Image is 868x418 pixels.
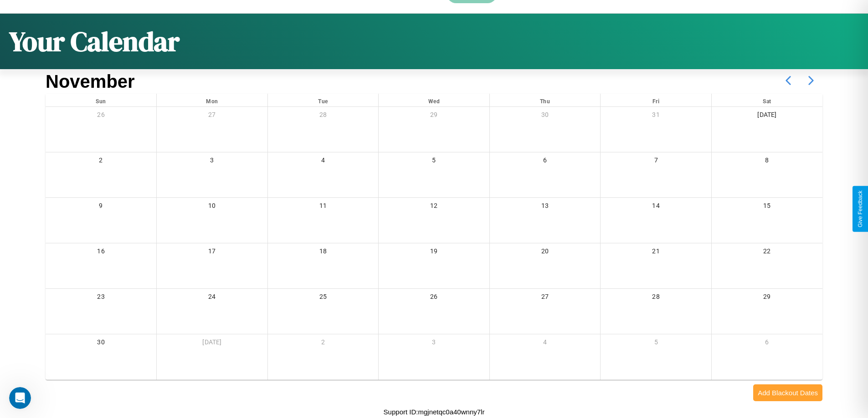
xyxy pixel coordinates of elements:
[46,152,156,171] div: 2
[157,152,267,171] div: 3
[384,406,485,418] p: Support ID: mgjnetqc0a40wnny7lr
[46,243,156,262] div: 16
[490,94,601,106] div: Thu
[753,384,822,401] button: Add Blackout Dates
[490,107,601,126] div: 30
[268,198,379,217] div: 11
[490,152,601,171] div: 6
[379,289,489,307] div: 26
[712,243,822,262] div: 22
[379,198,489,217] div: 12
[268,94,379,106] div: Tue
[712,198,822,217] div: 15
[712,107,822,126] div: [DATE]
[490,198,601,217] div: 13
[379,94,489,106] div: Wed
[157,334,267,353] div: [DATE]
[268,243,379,262] div: 18
[601,243,711,262] div: 21
[46,71,135,92] h2: November
[268,107,379,126] div: 28
[712,94,822,106] div: Sat
[379,152,489,171] div: 5
[601,94,711,106] div: Fri
[857,191,863,227] div: Give Feedback
[9,23,180,60] h1: Your Calendar
[46,107,156,126] div: 26
[268,152,379,171] div: 4
[157,198,267,217] div: 10
[157,94,267,106] div: Mon
[601,107,711,126] div: 31
[268,289,379,307] div: 25
[490,243,601,262] div: 20
[268,334,379,353] div: 2
[490,334,601,353] div: 4
[379,334,489,353] div: 3
[712,289,822,307] div: 29
[712,334,822,353] div: 6
[601,334,711,353] div: 5
[9,387,31,409] iframe: Intercom live chat
[379,243,489,262] div: 19
[46,289,156,307] div: 23
[601,198,711,217] div: 14
[46,334,156,353] div: 30
[46,94,156,106] div: Sun
[379,107,489,126] div: 29
[157,243,267,262] div: 17
[46,198,156,217] div: 9
[601,289,711,307] div: 28
[157,107,267,126] div: 27
[601,152,711,171] div: 7
[490,289,601,307] div: 27
[157,289,267,307] div: 24
[712,152,822,171] div: 8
